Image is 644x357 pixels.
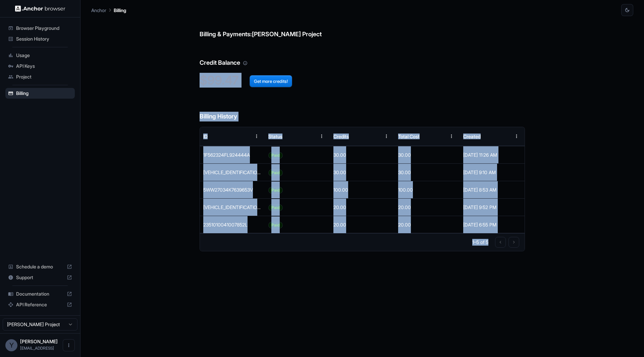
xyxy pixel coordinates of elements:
span: Schedule a demo [16,263,64,270]
div: Documentation [5,289,75,299]
div: 100.00 [395,181,460,198]
div: 20.00 [395,198,460,216]
div: Session History [5,34,75,44]
button: Menu [511,130,523,142]
svg: Your credit balance will be consumed as you use the API. Visit the usage page to view a breakdown... [243,61,248,65]
div: [DATE] 9:10 AM [463,164,522,181]
span: Paid [269,164,282,181]
span: Usage [16,52,72,59]
div: 30.00 [395,163,460,181]
button: Sort [433,130,445,142]
div: 20.00 [330,198,395,216]
div: 2351010041007852L [200,216,265,233]
div: [DATE] 11:26 AM [463,146,522,163]
div: 30.00 [330,146,395,163]
span: Documentation [16,291,64,297]
div: ID [203,134,208,139]
div: Schedule a demo [5,261,75,272]
button: Menu [316,130,328,142]
span: Browser Playground [16,25,72,32]
div: 100.00 [330,181,395,198]
div: Total Cost [398,134,420,139]
div: 20.00 [395,216,460,233]
div: Y [5,339,17,351]
span: Support [16,274,64,281]
button: Sort [238,130,251,142]
div: [DATE] 8:53 AM [463,181,522,198]
button: Sort [368,130,380,142]
span: API Reference [16,301,64,308]
h2: $99.47 [200,73,525,88]
span: Paid [269,182,282,199]
button: Sort [304,130,316,142]
div: Project [5,71,75,82]
span: Billing [16,90,72,97]
button: Menu [251,130,263,142]
p: 1–5 of 5 [472,239,488,246]
div: API Keys [5,61,75,71]
div: Credits [333,134,349,139]
div: 0MC85019KK6405533 [200,163,265,181]
p: Billing [114,7,126,14]
button: Menu [445,130,458,142]
button: Get more credits! [250,75,292,87]
div: 30.00 [330,163,395,181]
div: [DATE] 6:55 PM [463,216,522,233]
nav: breadcrumb [91,6,126,14]
h6: Billing & Payments: [PERSON_NAME] Project [200,16,525,39]
div: Usage [5,50,75,61]
div: Status [268,134,282,139]
span: Session History [16,36,72,42]
div: Billing [5,88,75,99]
span: API Keys [16,63,72,69]
div: [DATE] 9:52 PM [463,199,522,216]
div: API Reference [5,299,75,310]
h6: Billing History [200,98,525,121]
span: Yuma Heymans [20,339,58,344]
div: Created [463,134,481,139]
span: Paid [269,216,282,234]
button: Menu [380,130,392,142]
span: Paid [269,147,282,164]
div: 5WW27034K7639653V [200,181,265,198]
button: Sort [498,130,511,142]
div: 1F562324FL924444A [200,146,265,163]
div: 30.00 [395,146,460,163]
button: Open menu [63,339,75,351]
h6: Credit Balance [200,45,525,68]
div: Support [5,272,75,283]
p: Anchor [91,7,106,14]
span: Paid [269,199,282,216]
img: Anchor Logo [15,5,65,12]
span: yuma@o-mega.ai [20,346,54,351]
span: Project [16,73,72,80]
div: 20.00 [330,216,395,233]
div: 9HY07704P66746353 [200,198,265,216]
div: Browser Playground [5,23,75,34]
